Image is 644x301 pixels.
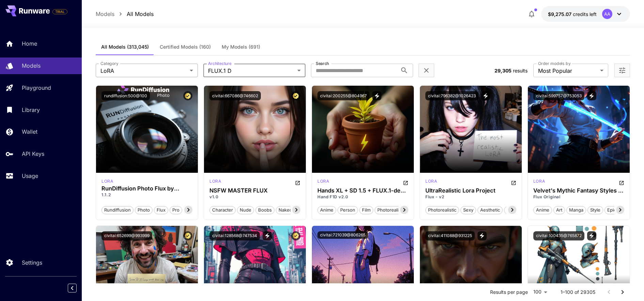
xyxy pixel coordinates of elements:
[588,207,603,214] span: style
[403,178,408,186] button: Open in CivitAI
[96,10,114,18] a: Models
[587,205,603,214] button: style
[135,207,152,214] span: photo
[237,205,254,214] button: nude
[425,91,478,100] button: civitai:796382@1026423
[504,207,519,214] span: style
[425,187,516,194] h3: UltraRealistic Lora Project
[477,231,487,240] button: View trigger words
[237,207,254,214] span: nude
[22,258,42,267] p: Settings
[256,207,274,214] span: boobs
[276,207,295,214] span: naked
[375,207,408,214] span: photorealistic
[222,44,260,50] span: My Models (691)
[170,205,182,214] button: pro
[616,285,629,299] button: Go to next page
[534,207,552,214] span: anime
[291,91,300,100] button: Certified Model – Vetted for best performance and includes a commercial license.
[372,91,381,100] button: View trigger words
[316,61,329,66] label: Search
[425,231,475,240] button: civitai:411088@931225
[513,68,528,73] span: results
[533,178,545,184] p: lora
[135,205,153,214] button: photo
[490,289,528,296] p: Results per page
[605,207,618,214] span: epic
[494,68,512,73] span: 29,305
[425,178,437,184] p: lora
[101,231,152,240] button: civitai:652699@993999
[209,205,236,214] button: character
[22,128,37,136] p: Wallet
[317,231,368,239] button: civitai:721039@806265
[96,10,154,18] nav: breadcrumb
[573,11,597,17] span: credits left
[548,11,573,17] span: $9,275.07
[422,66,430,75] button: Clear filters (2)
[317,187,408,194] div: Hands XL + SD 1.5 + FLUX.1-dev + Pony + Illustrious
[53,9,67,14] span: TRIAL
[511,178,516,186] button: Open in CivitAI
[68,284,77,292] button: Collapse sidebar
[101,178,113,184] div: FLUX.1 D
[52,7,67,16] span: Add your payment card to enable full platform functionality.
[538,67,597,75] span: Most Popular
[22,172,38,180] p: Usage
[154,205,168,214] button: flux
[100,61,119,66] label: Category
[160,44,211,50] span: Certified Models (160)
[504,205,520,214] button: style
[209,187,300,194] h3: NSFW MASTER FLUX
[425,194,516,200] p: Flux - v2
[587,91,596,100] button: View trigger words
[461,207,476,214] span: sexy
[170,207,182,214] span: pro
[561,289,595,296] p: 1–100 of 29305
[602,9,612,19] div: AA
[276,205,295,214] button: naked
[102,207,133,214] span: rundiffusion
[548,11,597,18] div: $9,275.0722
[209,178,221,184] p: lora
[208,61,231,66] label: Architecture
[101,178,113,184] p: lora
[538,61,570,66] label: Order models by
[73,282,82,294] div: Collapse sidebar
[22,106,40,114] p: Library
[618,66,626,75] button: Open more filters
[359,205,373,214] button: film
[154,207,168,214] span: flux
[533,187,624,194] h3: Velvet's Mythic Fantasy Styles | Flux + Pony + illustrious
[317,178,329,184] p: lora
[425,205,459,214] button: photorealistic
[210,207,235,214] span: character
[587,231,596,240] button: View trigger words
[360,207,373,214] span: film
[209,231,260,240] button: civitai:128568@747534
[291,231,300,240] button: Certified Model – Vetted for best performance and includes a commercial license.
[425,178,437,186] div: FLUX.1 D
[317,205,336,214] button: anime
[604,205,619,214] button: epic
[338,207,358,214] span: person
[567,207,586,214] span: manga
[101,192,192,198] p: 1.1.2
[426,207,459,214] span: photorealistic
[101,44,149,50] span: All Models (313,045)
[554,207,565,214] span: art
[317,91,370,100] button: civitai:200255@804967
[183,231,192,240] button: Certified Model – Vetted for best performance and includes a commercial license.
[533,205,552,214] button: anime
[22,39,37,48] p: Home
[209,194,300,200] p: v1.0
[101,91,150,100] button: rundiffusion:500@100
[100,67,187,75] span: LoRA
[295,178,300,186] button: Open in CivitAI
[127,10,154,18] a: All Models
[22,62,41,70] p: Models
[183,91,192,100] button: Certified Model – Vetted for best performance and includes a commercial license.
